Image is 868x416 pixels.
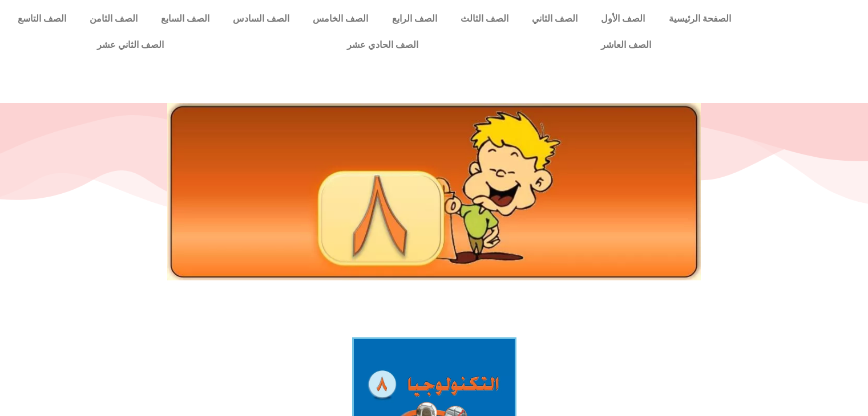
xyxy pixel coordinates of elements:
[255,32,509,58] a: الصف الحادي عشر
[149,6,221,32] a: الصف السابع
[221,6,301,32] a: الصف السادس
[380,6,449,32] a: الصف الرابع
[510,32,742,58] a: الصف العاشر
[520,6,589,32] a: الصف الثاني
[657,6,742,32] a: الصفحة الرئيسية
[6,6,78,32] a: الصف التاسع
[78,6,149,32] a: الصف الثامن
[590,6,657,32] a: الصف الأول
[449,6,520,32] a: الصف الثالث
[6,32,255,58] a: الصف الثاني عشر
[301,6,380,32] a: الصف الخامس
